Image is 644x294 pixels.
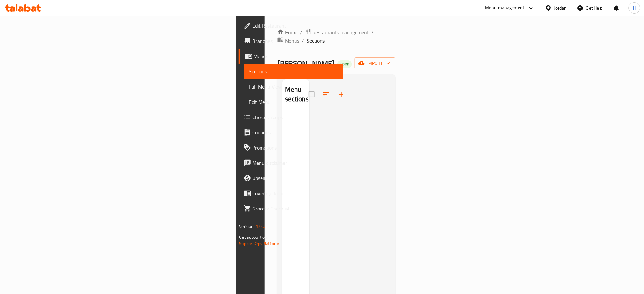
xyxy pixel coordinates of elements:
[244,64,344,79] a: Sections
[256,222,266,231] span: 1.0.0
[334,87,349,102] button: Add section
[249,98,339,106] span: Edit Menu
[253,113,339,121] span: Choice Groups
[554,4,567,11] div: Jordan
[239,18,344,33] a: Edit Restaurant
[239,201,344,216] a: Grocery Checklist
[239,49,344,64] a: Menus
[372,29,374,36] li: /
[239,155,344,170] a: Menu disclaimer
[253,174,339,182] span: Upsell
[239,233,268,241] span: Get support on:
[253,37,339,45] span: Branches
[282,110,309,115] nav: Menu sections
[360,59,390,67] span: import
[239,125,344,140] a: Coupons
[239,186,344,201] a: Coverage Report
[253,22,339,30] span: Edit Restaurant
[249,68,339,75] span: Sections
[253,205,339,212] span: Grocery Checklist
[253,159,339,167] span: Menu disclaimer
[254,52,339,60] span: Menus
[239,239,280,248] a: Support.OpsPlatform
[244,79,344,94] a: Full Menu View
[253,190,339,197] span: Coverage Report
[253,129,339,136] span: Coupons
[244,94,344,110] a: Edit Menu
[337,61,352,67] span: Open
[633,4,636,11] span: H
[239,170,344,186] a: Upsell
[239,222,255,231] span: Version:
[239,140,344,155] a: Promotions
[239,33,344,49] a: Branches
[485,4,525,12] div: Menu-management
[355,57,395,69] button: import
[253,144,339,151] span: Promotions
[337,60,352,68] div: Open
[239,110,344,125] a: Choice Groups
[249,83,339,90] span: Full Menu View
